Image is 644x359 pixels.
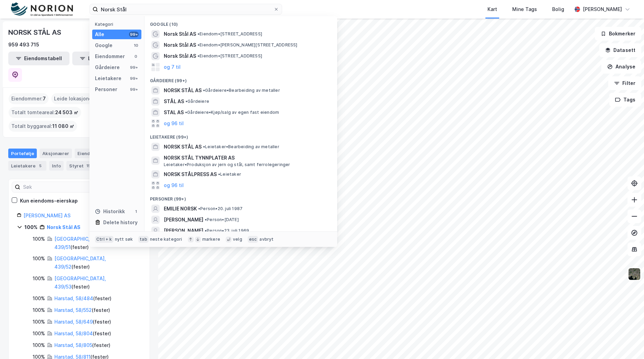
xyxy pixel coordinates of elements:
div: ( fester ) [54,318,111,326]
a: [GEOGRAPHIC_DATA], 439/52 [54,255,106,270]
span: NORSK STÅL TYNNPLATER AS [164,154,329,162]
span: NORSK STÅL AS [164,86,202,95]
div: 99+ [129,87,139,92]
div: NORSK STÅL AS [8,27,62,38]
span: • [197,42,200,47]
div: Alle [95,30,104,39]
span: [PERSON_NAME] [164,227,203,235]
button: Tags [609,93,641,107]
div: 100% [33,318,45,326]
div: Kategori [95,22,141,27]
div: Gårdeiere [95,63,120,72]
div: 100% [33,254,45,263]
div: 15 [85,162,92,169]
div: 0 [133,54,139,59]
div: Google (10) [144,16,337,29]
div: 10 [133,43,139,48]
span: • [205,228,207,233]
span: 7 [43,95,46,103]
span: Person • 23. juli 1969 [205,228,249,233]
span: • [205,217,207,222]
span: 24 503 ㎡ [55,108,78,117]
div: ( fester ) [54,235,141,251]
div: 99+ [129,32,139,37]
span: • [197,53,200,58]
button: Bokmerker [595,27,641,41]
button: og 96 til [164,181,184,189]
div: Delete history [103,218,138,227]
span: • [218,172,220,177]
span: Gårdeiere • Kjøp/salg av egen fast eiendom [185,110,279,115]
div: esc [248,236,258,243]
img: norion-logo.80e7a08dc31c2e691866.png [11,2,73,17]
span: Norsk Stål AS [164,30,196,38]
div: 99+ [129,65,139,70]
button: Analyse [601,60,641,74]
div: Leide lokasjoner : [51,93,104,104]
div: ( fester ) [54,329,111,338]
div: 959 493 715 [8,41,39,49]
span: • [203,144,205,149]
a: [PERSON_NAME] AS [23,213,71,218]
a: Harstad, 58/552 [54,307,92,313]
button: Eiendomstabell [8,52,69,65]
span: NORSK STÅLPRESS AS [164,170,217,178]
span: • [185,99,187,104]
div: Historikk [95,207,125,216]
button: og 96 til [164,119,184,128]
div: velg [233,237,242,242]
div: Eiendommer : [9,93,49,104]
div: Aksjonærer [40,149,72,158]
a: Harstad, 58/484 [54,295,93,301]
a: Harstad, 58/804 [54,330,93,336]
div: tab [138,236,149,243]
div: 5 [37,162,44,169]
div: Kun eiendoms-eierskap [20,197,78,205]
a: Harstad, 58/805 [54,342,92,348]
div: avbryt [259,237,273,242]
button: og 7 til [164,63,181,71]
div: ( fester ) [54,274,141,291]
div: Bolig [552,5,564,13]
div: Portefølje [8,149,37,158]
a: [GEOGRAPHIC_DATA], 439/51 [54,236,106,250]
a: Harstad, 58/649 [54,319,93,325]
div: 100% [33,329,45,338]
div: ( fester ) [54,254,141,271]
span: Leietaker • Bearbeiding av metaller [203,144,279,150]
div: Info [49,161,64,171]
span: STÅL AS [164,97,184,106]
span: • [203,88,205,93]
span: [PERSON_NAME] [164,216,203,224]
span: STAL AS [164,108,184,117]
span: 11 080 ㎡ [52,122,74,130]
div: 100% [33,294,45,303]
div: markere [202,237,220,242]
span: Gårdeiere • Bearbeiding av metaller [203,88,280,93]
div: 100% [33,306,45,314]
a: [GEOGRAPHIC_DATA], 439/53 [54,275,106,290]
input: Søk [20,182,96,192]
div: neste kategori [150,237,182,242]
span: NORSK STÅL AS [164,143,202,151]
span: Norsk Stål AS [164,52,196,60]
div: 100% [33,341,45,349]
div: Personer (99+) [144,191,337,203]
span: • [185,110,187,115]
span: Norsk Stål AS [164,41,196,49]
div: ( fester ) [54,294,111,303]
button: Filter [608,76,641,90]
div: Kontrollprogram for chat [610,326,644,359]
div: 99+ [129,76,139,81]
div: 1 [133,209,139,214]
div: Totalt tomteareal : [9,107,81,118]
div: Styret [66,161,95,171]
iframe: Chat Widget [610,326,644,359]
span: Gårdeiere [185,99,209,104]
button: Datasett [599,43,641,57]
span: Leietaker • Produksjon av jern og stål, samt ferrolegeringer [164,162,290,167]
div: Personer [95,85,117,94]
input: Søk på adresse, matrikkel, gårdeiere, leietakere eller personer [98,4,273,14]
div: Leietakere (99+) [144,129,337,141]
div: Kart [487,5,497,13]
